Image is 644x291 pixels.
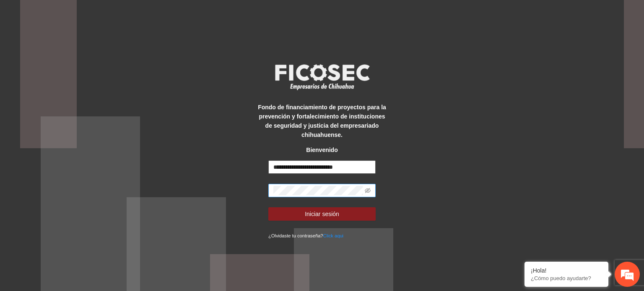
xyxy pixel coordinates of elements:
[270,62,374,93] img: logo
[365,188,371,193] span: eye-invisible
[323,233,344,238] a: Click aqui
[531,267,602,274] div: ¡Hola!
[306,147,338,153] strong: Bienvenido
[268,233,343,238] small: ¿Olvidaste tu contraseña?
[258,104,386,138] strong: Fondo de financiamiento de proyectos para la prevención y fortalecimiento de instituciones de seg...
[138,4,158,24] div: Minimizar ventana de chat en vivo
[44,43,141,54] div: Chatee con nosotros ahora
[305,209,339,219] span: Iniciar sesión
[49,97,116,181] span: Estamos en línea.
[268,207,376,221] button: Iniciar sesión
[4,198,160,228] textarea: Escriba su mensaje y pulse “Intro”
[531,275,602,281] p: ¿Cómo puedo ayudarte?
